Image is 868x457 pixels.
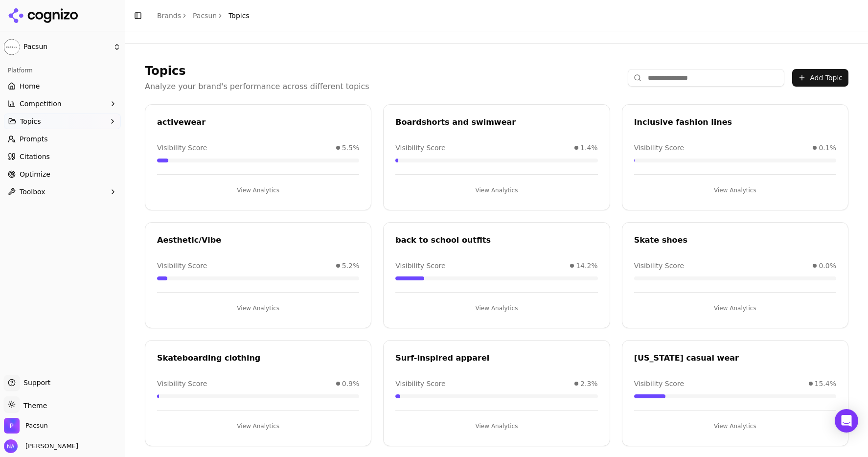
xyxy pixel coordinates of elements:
[815,379,836,388] span: 15.4%
[792,69,848,87] button: Add Topic
[395,418,597,434] button: View Analytics
[157,261,207,271] span: Visibility Score
[20,116,41,126] span: Topics
[20,152,50,161] span: Citations
[4,131,121,147] a: Prompts
[4,439,18,453] img: Nico Arce
[4,149,121,164] a: Citations
[4,418,20,434] img: Pacsun
[395,300,597,316] button: View Analytics
[4,184,121,200] button: Toolbox
[634,143,684,153] span: Visibility Score
[4,39,20,55] img: Pacsun
[22,442,78,451] span: [PERSON_NAME]
[4,418,48,434] button: Open organization switcher
[20,134,48,144] span: Prompts
[20,169,50,179] span: Optimize
[145,63,369,79] h1: Topics
[634,116,836,128] div: Inclusive fashion lines
[193,11,217,21] a: Pacsun
[4,166,121,182] a: Optimize
[819,261,836,271] span: 0.0%
[634,379,684,388] span: Visibility Score
[580,143,598,153] span: 1.4%
[4,63,121,78] div: Platform
[157,352,359,364] div: Skateboarding clothing
[20,378,50,388] span: Support
[634,261,684,271] span: Visibility Score
[25,421,48,430] span: Pacsun
[157,143,207,153] span: Visibility Score
[395,261,445,271] span: Visibility Score
[342,379,360,388] span: 0.9%
[20,99,62,109] span: Competition
[157,234,359,246] div: Aesthetic/Vibe
[23,43,109,51] span: Pacsun
[4,78,121,94] a: Home
[580,379,598,388] span: 2.3%
[634,418,836,434] button: View Analytics
[634,352,836,364] div: [US_STATE] casual wear
[228,11,250,21] span: Topics
[20,187,46,197] span: Toolbox
[4,96,121,112] button: Competition
[395,234,597,246] div: back to school outfits
[395,352,597,364] div: Surf-inspired apparel
[634,183,836,198] button: View Analytics
[157,300,359,316] button: View Analytics
[157,116,359,128] div: activewear
[395,183,597,198] button: View Analytics
[157,12,181,20] a: Brands
[634,234,836,246] div: Skate shoes
[145,81,369,92] p: Analyze your brand's performance across different topics
[157,183,359,198] button: View Analytics
[157,379,207,388] span: Visibility Score
[342,143,360,153] span: 5.5%
[20,81,40,91] span: Home
[819,143,836,153] span: 0.1%
[157,11,250,21] nav: breadcrumb
[4,114,121,129] button: Topics
[4,439,78,453] button: Open user button
[576,261,597,271] span: 14.2%
[835,409,858,433] div: Open Intercom Messenger
[634,300,836,316] button: View Analytics
[20,402,47,410] span: Theme
[395,116,597,128] div: Boardshorts and swimwear
[157,418,359,434] button: View Analytics
[395,143,445,153] span: Visibility Score
[342,261,360,271] span: 5.2%
[395,379,445,388] span: Visibility Score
